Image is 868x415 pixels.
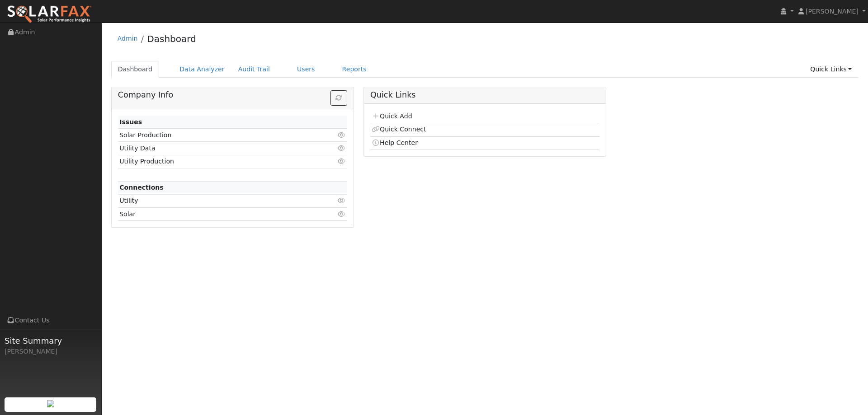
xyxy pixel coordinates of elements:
i: Click to view [338,145,346,151]
td: Utility [118,194,310,207]
a: Quick Links [803,61,859,78]
a: Admin [118,35,138,42]
strong: Issues [119,118,142,126]
i: Click to view [338,132,346,138]
a: Dashboard [111,61,160,78]
td: Utility Production [118,155,310,168]
td: Solar Production [118,129,310,142]
a: Audit Trail [231,61,277,78]
td: Solar [118,208,310,221]
td: Utility Data [118,142,310,155]
h5: Quick Links [370,90,599,100]
span: Site Summary [5,335,97,347]
strong: Connections [119,184,164,191]
i: Click to view [338,197,346,204]
img: retrieve [47,400,54,407]
div: [PERSON_NAME] [5,347,97,356]
a: Quick Add [372,112,412,120]
h5: Company Info [118,90,347,100]
a: Help Center [372,139,418,146]
img: SolarFax [7,5,92,24]
i: Click to view [338,211,346,217]
a: Data Analyzer [173,61,231,78]
a: Quick Connect [372,126,426,133]
span: [PERSON_NAME] [806,8,859,15]
a: Users [290,61,322,78]
i: Click to view [338,158,346,164]
a: Reports [335,61,373,78]
a: Dashboard [147,33,196,44]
